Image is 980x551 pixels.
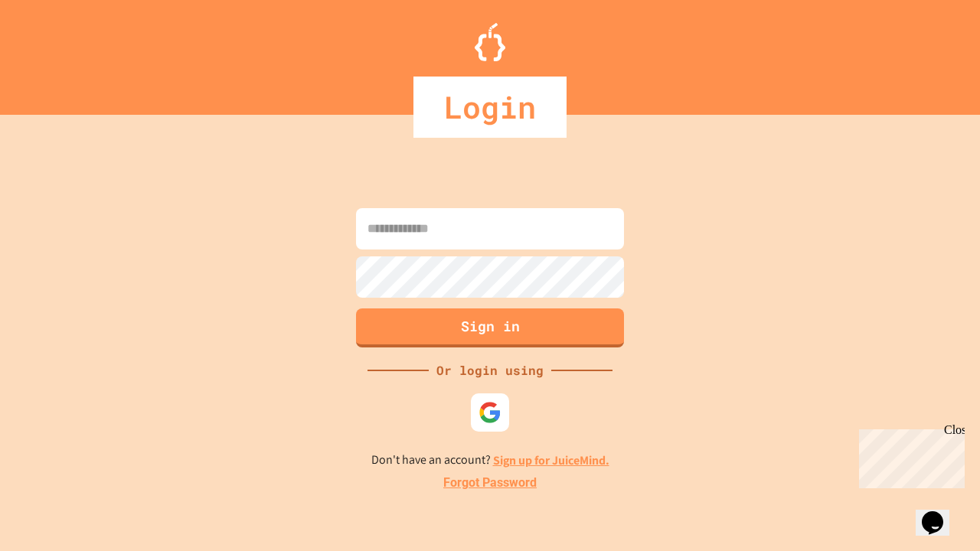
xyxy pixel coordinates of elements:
img: google-icon.svg [479,401,501,424]
div: Chat with us now!Close [6,6,106,97]
div: Or login using [429,361,551,380]
img: Logo.svg [475,23,505,61]
button: Sign in [356,308,624,347]
iframe: chat widget [916,490,965,536]
a: Forgot Password [443,474,537,492]
iframe: chat widget [853,423,965,488]
a: Sign up for JuiceMind. [493,452,609,468]
div: Login [413,77,567,138]
p: Don't have an account? [371,451,609,470]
